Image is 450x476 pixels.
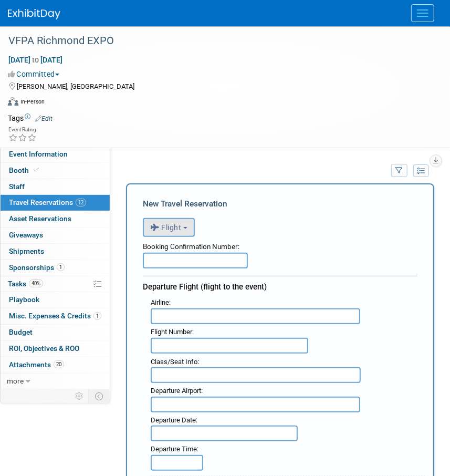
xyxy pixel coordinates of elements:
[9,247,44,255] span: Shipments
[143,282,267,292] span: Departure Flight (flight to the event)
[1,260,110,276] a: Sponsorships1
[9,263,65,272] span: Sponsorships
[9,295,39,304] span: Playbook
[5,32,429,50] div: VFPA Richmond EXPO
[9,198,86,206] span: Travel Reservations
[143,198,417,210] div: New Travel Reservation
[151,328,194,336] small: :
[54,360,64,368] span: 20
[8,96,437,111] div: Event Format
[35,115,53,122] a: Edit
[151,416,196,424] span: Departure Date
[6,4,259,15] body: Rich Text Area. Press ALT-0 for help.
[1,195,110,211] a: Travel Reservations12
[30,56,40,64] span: to
[89,389,110,403] td: Toggle Event Tabs
[1,179,110,195] a: Staff
[76,199,86,206] span: 12
[8,127,37,132] div: Event Rating
[8,97,18,106] img: Format-Inperson.png
[9,360,64,369] span: Attachments
[151,328,192,336] span: Flight Number
[150,223,182,232] span: Flight
[93,312,101,320] span: 1
[34,167,39,173] i: Booth reservation complete
[151,416,197,424] small: :
[143,218,195,237] button: Flight
[9,214,71,223] span: Asset Reservations
[9,166,41,174] span: Booth
[8,9,60,19] img: ExhibitDay
[1,325,110,340] a: Budget
[9,150,68,158] span: Event Information
[70,389,89,403] td: Personalize Event Tab Strip
[9,344,79,353] span: ROI, Objectives & ROO
[151,445,197,453] span: Departure Time
[1,147,110,162] a: Event Information
[151,358,197,366] span: Class/Seat Info
[8,69,64,79] button: Committed
[8,113,53,123] td: Tags
[151,387,203,395] small: :
[151,298,169,306] span: Airline
[8,55,63,65] span: [DATE] [DATE]
[20,98,45,106] div: In-Person
[1,244,110,260] a: Shipments
[1,374,110,389] a: more
[17,82,134,90] span: [PERSON_NAME], [GEOGRAPHIC_DATA]
[1,163,110,179] a: Booth
[7,377,24,385] span: more
[151,445,198,453] small: :
[9,328,33,336] span: Budget
[1,276,110,292] a: Tasks40%
[1,227,110,243] a: Giveaways
[1,357,110,373] a: Attachments20
[8,280,43,288] span: Tasks
[151,358,199,366] small: :
[29,280,43,287] span: 40%
[1,308,110,324] a: Misc. Expenses & Credits1
[151,387,201,395] span: Departure Airport
[9,182,25,191] span: Staff
[9,231,43,239] span: Giveaways
[1,211,110,227] a: Asset Reservations
[151,298,171,306] small: :
[57,263,65,271] span: 1
[9,312,101,320] span: Misc. Expenses & Credits
[411,4,434,22] button: Menu
[396,168,403,174] i: Filter by Traveler
[1,292,110,308] a: Playbook
[143,237,417,253] div: Booking Confirmation Number:
[1,341,110,357] a: ROI, Objectives & ROO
